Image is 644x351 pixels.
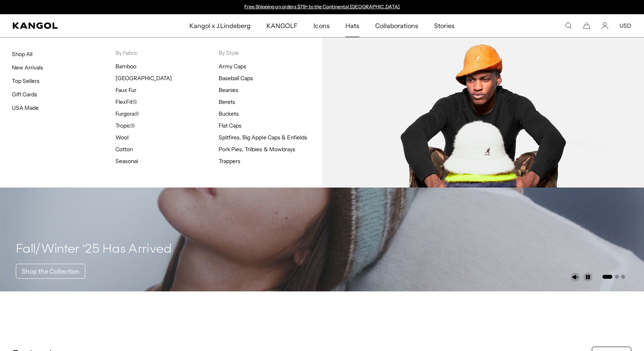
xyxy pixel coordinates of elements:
[181,14,259,37] a: Kangol x J.Lindeberg
[565,22,572,29] summary: Search here
[570,272,580,282] button: Unmute
[189,14,251,37] span: Kangol x J.Lindeberg
[115,98,137,105] a: FlexFit®
[115,122,135,129] a: Tropic®
[12,104,39,111] a: USA Made
[13,23,125,29] a: Kangol
[115,110,139,117] a: Furgora®
[601,22,608,29] a: Account
[219,86,238,94] a: Beanies
[259,14,306,37] a: KANGOLF
[583,22,590,29] button: Cart
[241,4,404,10] div: 1 of 2
[219,98,235,105] a: Berets
[266,14,298,37] span: KANGOLF
[115,158,138,165] a: Seasonal
[367,14,426,37] a: Collaborations
[621,275,625,279] button: Go to slide 3
[434,14,455,37] span: Stories
[619,22,631,29] button: USD
[219,63,246,70] a: Army Caps
[115,146,133,153] a: Cotton
[12,91,37,98] a: Gift Cards
[12,64,43,71] a: New Arrivals
[241,4,404,10] slideshow-component: Announcement bar
[244,4,400,9] a: Free Shipping on orders $79+ to the Continental [GEOGRAPHIC_DATA]
[115,63,136,70] a: Bamboo
[219,122,242,129] a: Flat Caps
[115,86,136,94] a: Faux Fur
[219,75,253,82] a: Baseball Caps
[375,14,418,37] span: Collaborations
[426,14,463,37] a: Stories
[314,14,329,37] span: Icons
[602,275,612,279] button: Go to slide 1
[602,273,625,280] ul: Select a slide to show
[219,49,322,56] p: By Style
[219,158,240,165] a: Trappers
[16,264,85,279] a: Shop the Collection
[16,242,172,257] h4: Fall/Winter ‘25 Has Arrived
[306,14,337,37] a: Icons
[241,4,404,10] div: Announcement
[615,275,619,279] button: Go to slide 2
[219,110,239,117] a: Buckets
[346,14,359,37] span: Hats
[338,14,367,37] a: Hats
[115,75,172,82] a: [GEOGRAPHIC_DATA]
[12,51,32,58] a: Shop All
[115,134,128,141] a: Wool
[219,134,307,141] a: Spitfires, Big Apple Caps & Enfields
[115,49,219,56] p: By Fabric
[12,77,40,84] a: Top Sellers
[219,146,295,153] a: Pork Pies, Trilbies & Mowbrays
[583,272,593,282] button: Pause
